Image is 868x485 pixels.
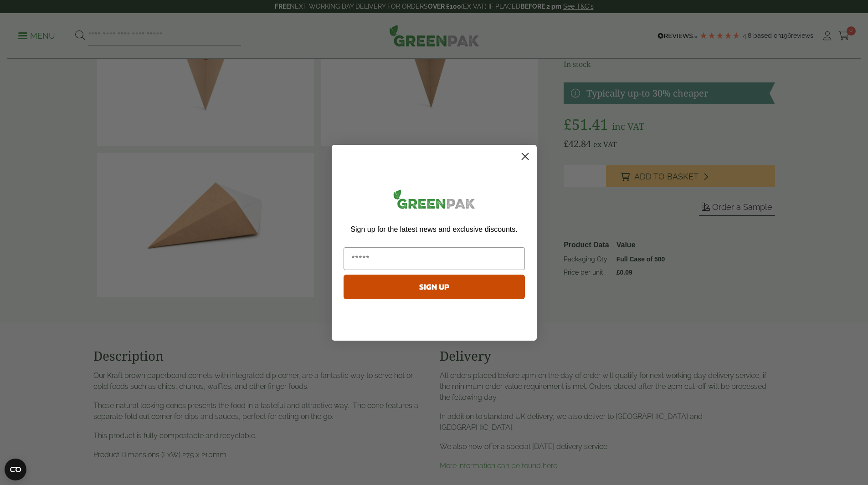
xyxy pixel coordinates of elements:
[344,275,525,299] button: SIGN UP
[350,225,517,233] span: Sign up for the latest news and exclusive discounts.
[344,186,525,216] img: greenpak_logo
[344,247,525,270] input: Email
[5,459,26,480] button: Open CMP widget
[517,148,533,164] button: Close dialog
